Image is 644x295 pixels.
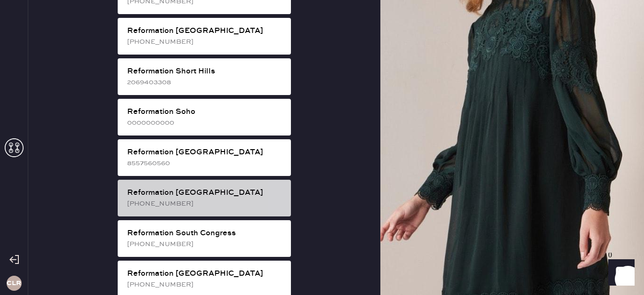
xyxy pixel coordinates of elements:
div: 8557560560 [127,158,283,168]
div: Reformation Short Hills [127,66,283,77]
div: Reformation South Congress [127,228,283,239]
div: [PHONE_NUMBER] [127,199,283,209]
div: [PHONE_NUMBER] [127,239,283,249]
iframe: Front Chat [599,253,640,293]
div: Reformation [GEOGRAPHIC_DATA] [127,187,283,199]
div: 2069403308 [127,77,283,88]
h3: CLR [7,280,21,287]
div: [PHONE_NUMBER] [127,37,283,47]
div: Reformation Soho [127,106,283,118]
div: 0000000000 [127,118,283,128]
div: Reformation [GEOGRAPHIC_DATA] [127,147,283,158]
div: [PHONE_NUMBER] [127,279,283,290]
div: Reformation [GEOGRAPHIC_DATA] [127,25,283,37]
div: Reformation [GEOGRAPHIC_DATA] [127,268,283,279]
